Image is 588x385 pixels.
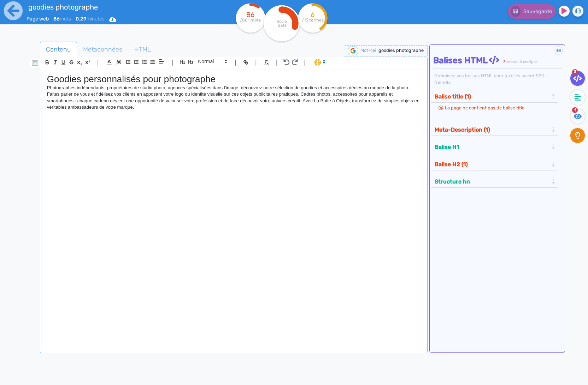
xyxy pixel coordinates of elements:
div: Balise H2 (1) [433,158,557,170]
div: Balise title (1) [433,91,557,102]
tspan: SEO [277,23,286,28]
span: 3 [572,69,578,75]
span: goodies photographe [378,48,424,53]
span: Mot-clé : [360,48,378,53]
a: HTML [128,42,157,58]
tspan: /15 termes [302,18,324,23]
div: Meta-Description (1) [433,124,557,136]
span: mots [53,16,71,22]
span: Sauvegardé [523,8,552,14]
tspan: 6 [311,11,314,19]
div: Structure hn [433,176,557,187]
input: title [27,1,203,13]
button: Balise title (1) [433,91,551,102]
div: Balise H1 [433,141,557,153]
span: | [235,58,236,67]
span: Contenu [40,40,77,59]
p: Photographes indépendants, propriétaires de studio photo, agences spécialisées dans l'image, déco... [47,85,421,111]
span: Aligment [157,57,166,66]
button: Balise H1 [433,141,551,153]
h4: Balises HTML [433,55,563,66]
span: minutes [76,16,105,22]
span: 1 [572,107,578,113]
b: 0.29 [76,16,87,22]
b: 86 [53,16,60,22]
span: | [172,58,174,67]
span: I.Assistant [311,58,328,66]
tspan: /881 mots [240,18,261,23]
button: Balise H2 (1) [433,158,551,170]
tspan: 86 [246,11,254,19]
a: Contenu [40,42,77,58]
span: HTML [129,40,157,59]
span: | [304,58,306,67]
img: google-serp-logo.png [348,46,358,55]
tspan: Score [276,19,287,24]
button: Sauvegardé [508,4,556,19]
span: | [97,58,99,67]
h1: Goodies personnalisés pour photographe [47,74,421,85]
div: Optimisez vos balises HTML pour qu’elles soient SEO-friendly. [433,72,563,86]
span: erreurs à corriger [506,60,537,64]
span: Page web [27,16,49,22]
span: | [255,58,257,67]
span: La page ne contient pas de balise title. [445,105,525,110]
span: 3 [503,60,506,64]
span: | [276,58,277,67]
a: Métadonnées [77,42,128,58]
button: Meta-Description (1) [433,124,551,136]
button: Structure hn [433,176,551,187]
span: Métadonnées [77,40,128,59]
